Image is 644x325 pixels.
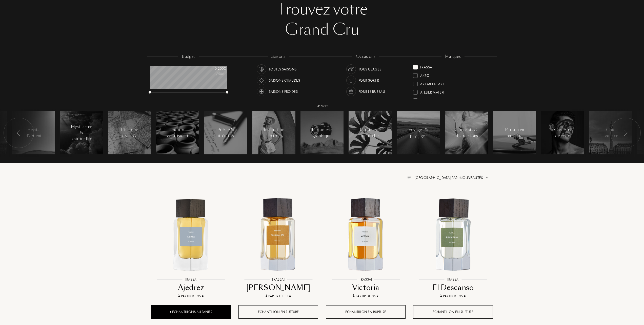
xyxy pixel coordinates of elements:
div: À partir de 35 € [240,294,316,299]
img: usage_season_cold_white.svg [258,88,265,95]
a: Dormir Al Sol FrassaiFrassai[PERSON_NAME]À partir de 35 € [238,190,318,305]
div: À partir de 35 € [328,294,404,299]
div: Saisons froides [269,87,298,96]
img: usage_occasion_work_white.svg [348,88,355,95]
div: + Échantillons au panier [151,305,231,319]
div: Parfum en musique [504,127,525,139]
div: Échantillon en rupture [238,305,318,319]
div: Frassai [420,63,433,70]
div: Saisons chaudes [269,76,300,85]
span: [GEOGRAPHIC_DATA] par : Nouveautés [414,175,483,180]
div: Tradition & artisanat [167,127,189,139]
div: marques [441,54,464,60]
div: Toutes saisons [269,64,297,74]
img: Dormir Al Sol Frassai [239,195,318,274]
img: Victoria Frassai [326,195,405,274]
div: 0 - 200 € [200,66,226,71]
img: usage_occasion_party_white.svg [348,77,355,84]
div: Voyages & paysages [408,127,429,139]
div: occasions [352,54,379,60]
div: Concepts & abstractions [455,127,478,139]
div: Échantillon en rupture [413,305,493,319]
div: Parfumerie naturelle [359,127,381,139]
a: Ajedrez FrassaiFrassaiAjedrezÀ partir de 35 € [151,190,231,305]
div: Mysticisme & spiritualité [71,124,92,142]
div: /50mL [200,71,226,77]
img: usage_season_hot_white.svg [258,77,265,84]
div: budget [178,54,199,60]
div: saisons [268,54,289,60]
img: arr_left.svg [623,130,628,136]
img: arr_left.svg [17,130,21,136]
img: arrow.png [485,176,489,180]
div: Grand Cru [151,20,493,40]
img: El Descanso Frassai [414,195,492,274]
div: À partir de 35 € [415,294,491,299]
div: Art Meets Art [420,80,444,86]
img: usage_occasion_all_white.svg [348,66,355,73]
div: Pour sortir [358,76,379,85]
div: Akro [420,71,430,78]
div: Pour le bureau [358,87,385,96]
div: À partir de 35 € [153,294,229,299]
div: Tous usages [358,64,381,74]
a: El Descanso FrassaiFrassaiEl DescansoÀ partir de 35 € [413,190,493,305]
div: Poésie & littérature [215,127,237,139]
div: Inspiration rétro [263,127,285,139]
div: Parfumerie graphique [311,127,333,139]
img: filter_by.png [407,176,411,179]
div: Univers [312,103,332,109]
div: Casseurs de code [552,127,573,139]
img: usage_season_average_white.svg [258,66,265,73]
div: Atelier Materi [420,88,444,95]
a: Victoria FrassaiFrassaiVictoriaÀ partir de 35 € [326,190,406,305]
div: L'histoire revisitée [119,127,140,139]
img: Ajedrez Frassai [152,195,230,274]
div: Échantillon en rupture [326,305,406,319]
div: Baruti [420,96,431,103]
